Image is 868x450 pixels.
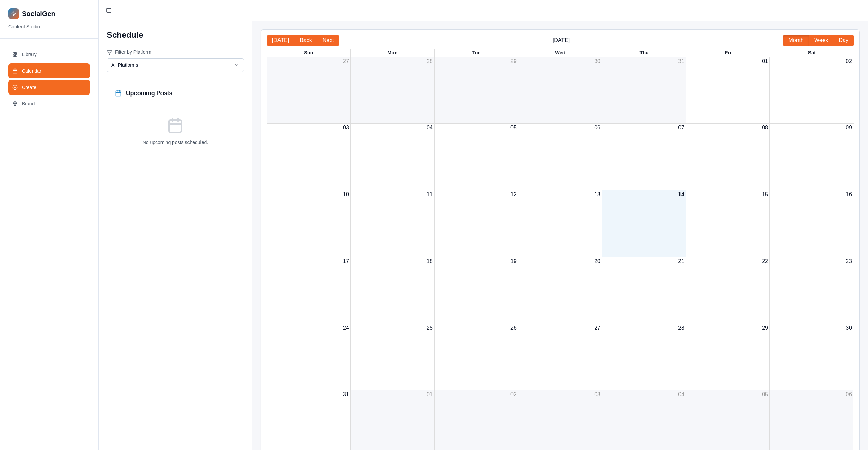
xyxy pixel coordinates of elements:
[343,190,349,199] button: 10
[472,50,481,55] span: Tue
[594,324,600,332] button: 27
[678,257,684,265] button: 21
[343,257,349,265] button: 17
[678,390,684,399] button: 04
[115,139,236,146] p: No upcoming posts scheduled.
[343,57,349,65] button: 27
[8,80,90,95] a: Create
[762,190,768,199] button: 15
[846,57,852,65] button: 02
[762,257,768,265] button: 22
[510,324,517,332] button: 26
[267,35,295,46] button: [DATE]
[22,9,55,18] h1: SocialGen
[846,124,852,132] button: 09
[22,67,41,74] span: Calendar
[339,36,783,45] span: [DATE]
[762,124,768,132] button: 08
[555,50,565,55] span: Wed
[594,390,600,399] button: 03
[510,57,517,65] button: 29
[22,100,35,107] span: Brand
[22,84,36,91] span: Create
[107,29,244,40] h2: Schedule
[510,190,517,199] button: 12
[8,23,90,30] p: Content Studio
[594,124,600,132] button: 06
[304,50,313,55] span: Sun
[678,124,684,132] button: 07
[427,57,433,65] button: 28
[294,35,318,46] button: Back
[846,390,852,399] button: 06
[762,390,768,399] button: 05
[427,390,433,399] button: 01
[846,190,852,199] button: 16
[343,390,349,399] button: 31
[343,124,349,132] button: 03
[594,57,600,65] button: 30
[427,257,433,265] button: 18
[846,324,852,332] button: 30
[8,96,90,111] a: Brand
[427,124,433,132] button: 04
[678,324,684,332] button: 28
[317,35,339,46] button: Next
[510,257,517,265] button: 19
[8,47,90,62] a: Library
[762,324,768,332] button: 29
[510,390,517,399] button: 02
[387,50,398,55] span: Mon
[639,50,648,55] span: Thu
[725,50,731,55] span: Fri
[427,324,433,332] button: 25
[427,190,433,199] button: 11
[107,49,244,55] label: Filter by Platform
[115,88,236,98] div: Upcoming Posts
[678,57,684,65] button: 31
[510,124,517,132] button: 05
[22,51,37,58] span: Library
[343,324,349,332] button: 24
[8,63,90,78] a: Calendar
[833,35,854,46] button: Day
[783,35,809,46] button: Month
[846,257,852,265] button: 23
[594,257,600,265] button: 20
[762,57,768,65] button: 01
[594,190,600,199] button: 13
[808,50,816,55] span: Sat
[809,35,834,46] button: Week
[678,190,684,199] button: 14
